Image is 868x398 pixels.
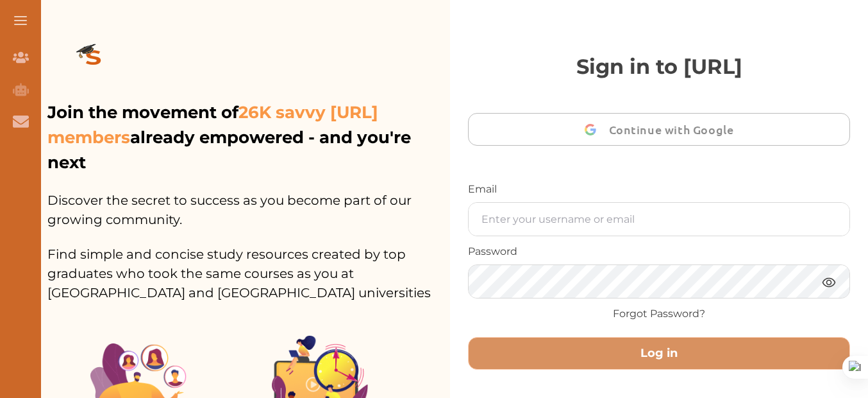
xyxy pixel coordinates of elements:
p: Email [468,182,850,197]
img: eye.3286bcf0.webp [821,274,837,290]
img: logo [47,23,140,95]
p: Discover the secret to success as you become part of our growing community. [47,175,450,229]
button: Log in [468,337,850,370]
span: Continue with Google [609,114,740,144]
a: Forgot Password? [613,306,705,322]
input: Enter your username or email [469,203,849,236]
p: Find simple and concise study resources created by top graduates who took the same courses as you... [47,229,450,302]
p: Join the movement of already empowered - and you're next [47,100,447,175]
p: Sign in to [URL] [468,51,850,82]
button: Continue with Google [468,113,850,146]
p: Password [468,244,850,259]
